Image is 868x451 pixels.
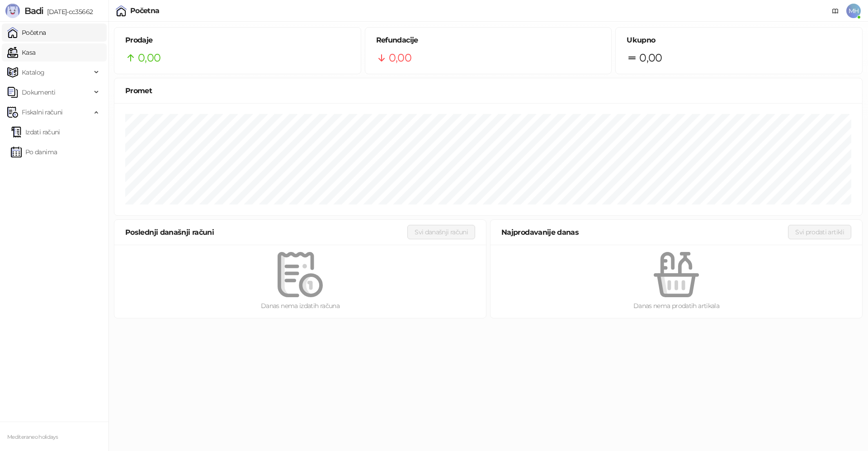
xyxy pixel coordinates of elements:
[22,83,55,101] span: Dokumenti
[24,5,43,16] span: Badi
[138,49,160,66] span: 0,00
[125,227,407,238] div: Poslednji današnji računi
[505,301,848,311] div: Danas nema prodatih artikala
[846,4,861,18] span: MH
[125,85,851,96] div: Promet
[130,7,160,14] div: Početna
[22,63,45,81] span: Katalog
[407,225,475,239] button: Svi današnji računi
[22,103,62,121] span: Fiskalni računi
[501,227,788,238] div: Najprodavanije danas
[11,123,60,141] a: Izdati računi
[7,43,35,62] a: Kasa
[627,35,851,46] h5: Ukupno
[5,4,20,18] img: Logo
[43,8,93,16] span: [DATE]-cc35662
[125,35,350,46] h5: Prodaje
[7,434,58,440] small: Mediteraneo holidays
[788,225,851,239] button: Svi prodati artikli
[376,35,601,46] h5: Refundacije
[11,143,57,161] a: Po danima
[129,301,472,311] div: Danas nema izdatih računa
[7,24,46,42] a: Početna
[639,49,662,66] span: 0,00
[389,49,411,66] span: 0,00
[828,4,843,18] a: Dokumentacija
